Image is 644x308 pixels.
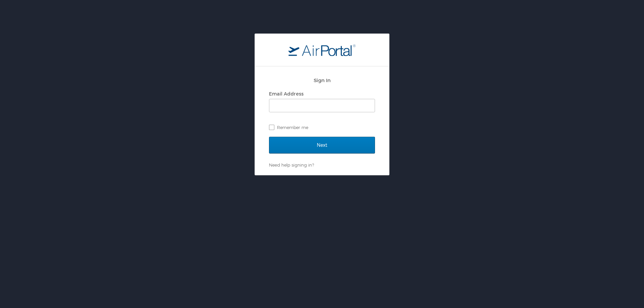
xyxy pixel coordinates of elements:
a: Need help signing in? [269,162,314,168]
input: Next [269,137,375,153]
label: Email Address [269,91,304,97]
h2: Sign In [269,76,375,84]
img: logo [288,44,356,56]
label: Remember me [269,122,375,132]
